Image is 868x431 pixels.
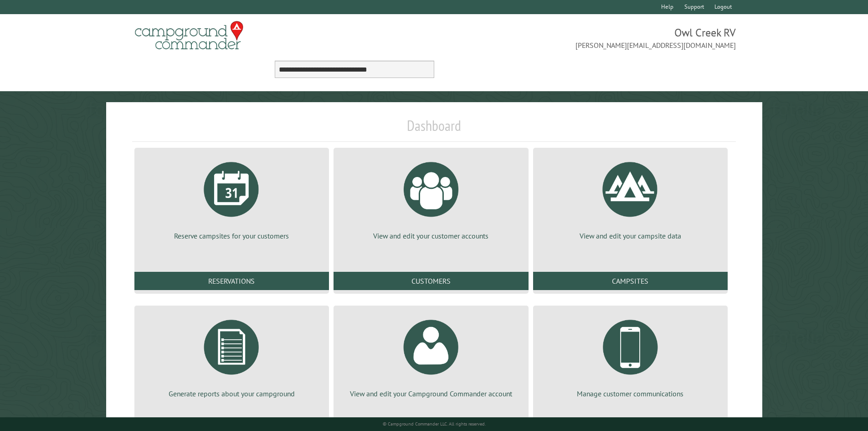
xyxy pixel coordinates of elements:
p: Generate reports about your campground [145,389,318,399]
a: Manage customer communications [544,313,717,399]
a: Reservations [134,272,329,290]
a: Customers [334,272,528,290]
p: Reserve campsites for your customers [145,231,318,241]
small: © Campground Commander LLC. All rights reserved. [383,421,486,427]
a: Generate reports about your campground [145,313,318,399]
h1: Dashboard [132,117,736,142]
a: Campsites [533,272,728,290]
a: View and edit your Campground Commander account [344,313,517,399]
a: Reserve campsites for your customers [145,155,318,241]
p: View and edit your campsite data [544,231,717,241]
span: Owl Creek RV [PERSON_NAME][EMAIL_ADDRESS][DOMAIN_NAME] [434,25,736,51]
a: View and edit your customer accounts [344,155,517,241]
p: View and edit your customer accounts [344,231,517,241]
p: Manage customer communications [544,389,717,399]
a: View and edit your campsite data [544,155,717,241]
img: Campground Commander [132,18,246,53]
p: View and edit your Campground Commander account [344,389,517,399]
